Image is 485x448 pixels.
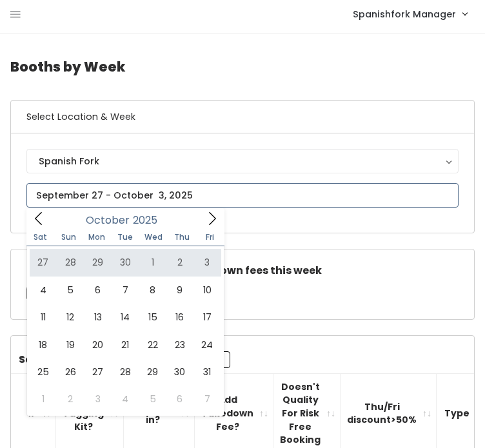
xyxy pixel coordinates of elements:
[112,249,139,276] span: September 30, 2025
[84,277,112,304] span: October 6, 2025
[112,385,139,413] span: November 4, 2025
[57,385,84,413] span: November 2, 2025
[139,385,166,413] span: November 5, 2025
[193,249,221,276] span: October 3, 2025
[193,277,221,304] span: October 10, 2025
[84,249,112,276] span: September 29, 2025
[84,304,112,331] span: October 13, 2025
[111,233,139,241] span: Tue
[55,233,83,241] span: Sun
[139,331,166,358] span: October 22, 2025
[57,304,84,331] span: October 12, 2025
[57,331,84,358] span: October 19, 2025
[166,304,193,331] span: October 16, 2025
[166,249,193,276] span: October 2, 2025
[353,7,456,21] span: Spanishfork Manager
[193,304,221,331] span: October 17, 2025
[19,351,230,368] label: Search:
[84,331,112,358] span: October 20, 2025
[112,277,139,304] span: October 7, 2025
[83,233,111,241] span: Mon
[26,149,459,173] button: Spanish Fork
[193,358,221,385] span: October 31, 2025
[86,215,130,226] span: October
[196,233,224,241] span: Fri
[10,49,475,84] h4: Booths by Week
[168,233,196,241] span: Thu
[30,331,57,358] span: October 18, 2025
[30,385,57,413] span: November 1, 2025
[30,304,57,331] span: October 11, 2025
[112,304,139,331] span: October 14, 2025
[112,358,139,385] span: October 28, 2025
[139,358,166,385] span: October 29, 2025
[26,265,459,277] h5: Check this box if there are no takedown fees this week
[26,183,459,208] input: September 27 - October 3, 2025
[193,385,221,413] span: November 7, 2025
[139,277,166,304] span: October 8, 2025
[84,358,112,385] span: October 27, 2025
[166,385,193,413] span: November 6, 2025
[11,101,474,133] h6: Select Location & Week
[139,249,166,276] span: October 1, 2025
[130,212,168,228] input: Year
[193,331,221,358] span: October 24, 2025
[84,385,112,413] span: November 3, 2025
[26,233,55,241] span: Sat
[166,331,193,358] span: October 23, 2025
[30,358,57,385] span: October 25, 2025
[166,358,193,385] span: October 30, 2025
[139,233,168,241] span: Wed
[30,249,57,276] span: September 27, 2025
[112,331,139,358] span: October 21, 2025
[57,277,84,304] span: October 5, 2025
[30,277,57,304] span: October 4, 2025
[139,304,166,331] span: October 15, 2025
[166,277,193,304] span: October 9, 2025
[39,154,446,168] div: Spanish Fork
[57,249,84,276] span: September 28, 2025
[57,358,84,385] span: October 26, 2025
